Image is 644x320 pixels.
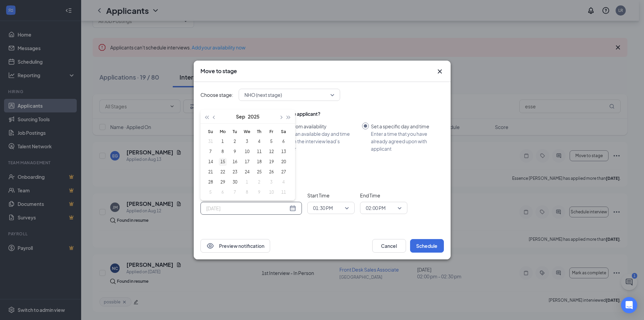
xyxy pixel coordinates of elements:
[229,177,241,187] td: 2025-09-30
[241,147,253,157] td: 2025-09-10
[241,126,253,136] th: We
[278,167,290,177] td: 2025-09-27
[267,168,276,176] div: 26
[278,147,290,157] td: 2025-09-13
[371,130,438,152] div: Enter a time that you have already agreed upon with applicant
[265,187,278,197] td: 2025-10-10
[265,167,278,177] td: 2025-09-26
[207,178,215,186] div: 28
[205,187,217,197] td: 2025-10-05
[278,136,290,147] td: 2025-09-06
[206,205,288,212] input: Aug 26, 2025
[277,123,357,130] div: Select from availability
[219,158,227,166] div: 15
[200,239,270,253] button: EyePreview notification
[265,136,278,147] td: 2025-09-05
[253,177,265,187] td: 2025-10-02
[255,158,263,166] div: 18
[217,187,229,197] td: 2025-10-06
[253,167,265,177] td: 2025-09-25
[253,126,265,136] th: Th
[205,136,217,147] td: 2025-08-31
[200,91,233,99] span: Choose stage:
[229,187,241,197] td: 2025-10-07
[219,188,227,196] div: 6
[278,187,290,197] td: 2025-10-11
[255,178,263,186] div: 2
[248,110,260,123] button: 2025
[207,148,215,156] div: 7
[253,147,265,157] td: 2025-09-11
[219,168,227,176] div: 22
[278,177,290,187] td: 2025-10-04
[360,192,407,199] span: End Time
[205,157,217,167] td: 2025-09-14
[200,110,444,117] div: How do you want to schedule time with the applicant?
[205,167,217,177] td: 2025-09-21
[243,168,251,176] div: 24
[265,126,278,136] th: Fr
[241,177,253,187] td: 2025-10-01
[229,157,241,167] td: 2025-09-16
[267,148,276,156] div: 12
[207,158,215,166] div: 14
[207,137,215,146] div: 31
[371,123,438,130] div: Set a specific day and time
[265,157,278,167] td: 2025-09-19
[265,177,278,187] td: 2025-10-03
[229,147,241,157] td: 2025-09-09
[219,178,227,186] div: 29
[217,167,229,177] td: 2025-09-22
[231,188,239,196] div: 7
[621,297,637,313] div: Open Intercom Messenger
[253,187,265,197] td: 2025-10-09
[219,137,227,146] div: 1
[229,136,241,147] td: 2025-09-02
[267,188,276,196] div: 10
[231,168,239,176] div: 23
[278,157,290,167] td: 2025-09-20
[206,242,214,250] svg: Eye
[229,167,241,177] td: 2025-09-23
[243,178,251,186] div: 1
[205,177,217,187] td: 2025-09-28
[267,158,276,166] div: 19
[277,130,357,152] div: Choose an available day and time slot from the interview lead’s calendar
[241,157,253,167] td: 2025-09-17
[280,158,288,166] div: 20
[267,178,276,186] div: 3
[243,137,251,146] div: 3
[219,148,227,156] div: 8
[207,168,215,176] div: 21
[200,67,237,75] h3: Move to stage
[231,137,239,146] div: 2
[207,188,215,196] div: 5
[217,147,229,157] td: 2025-09-08
[280,168,288,176] div: 27
[253,136,265,147] td: 2025-09-04
[217,136,229,147] td: 2025-09-01
[241,187,253,197] td: 2025-10-08
[244,90,282,100] span: NHO (next stage)
[265,147,278,157] td: 2025-09-12
[217,126,229,136] th: Mo
[243,148,251,156] div: 10
[241,136,253,147] td: 2025-09-03
[205,147,217,157] td: 2025-09-07
[255,188,263,196] div: 9
[280,188,288,196] div: 11
[313,203,333,213] span: 01:30 PM
[278,126,290,136] th: Sa
[267,137,276,146] div: 5
[436,67,444,76] svg: Cross
[280,178,288,186] div: 4
[372,239,406,253] button: Cancel
[243,158,251,166] div: 17
[307,192,355,199] span: Start Time
[255,168,263,176] div: 25
[280,137,288,146] div: 6
[255,137,263,146] div: 4
[255,148,263,156] div: 11
[205,126,217,136] th: Su
[253,157,265,167] td: 2025-09-18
